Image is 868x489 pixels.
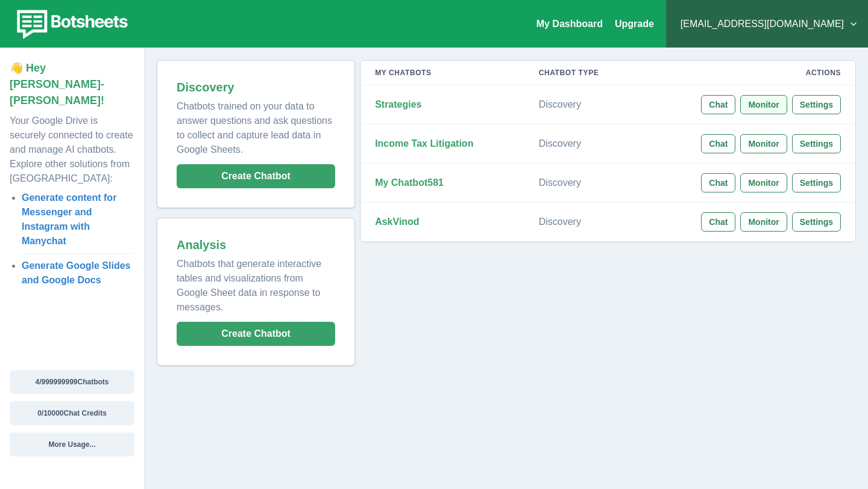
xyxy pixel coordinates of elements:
strong: Income Tax Litigation [375,138,473,149]
p: Discovery [539,138,624,150]
p: Chatbots that generate interactive tables and visualizations from Google Sheet data in response t... [177,252,335,315]
th: Actions [638,61,855,85]
button: Chat [701,134,735,153]
p: 👋 Hey [PERSON_NAME]-[PERSON_NAME]! [10,60,134,109]
button: Chat [701,212,735,232]
img: botsheets-logo.png [10,7,131,41]
strong: Strategies [375,99,421,109]
button: Settings [792,212,841,232]
button: Settings [792,173,841,192]
p: Discovery [539,216,624,228]
h2: Analysis [177,238,335,252]
p: Your Google Drive is securely connected to create and manage AI chatbots. Explore other solutions... [10,109,134,186]
button: Monitor [740,212,787,232]
a: Generate Google Slides and Google Docs [22,260,131,285]
button: [EMAIL_ADDRESS][DOMAIN_NAME] [676,12,858,36]
button: Chat [701,95,735,114]
button: Create Chatbot [177,322,335,346]
button: Monitor [740,95,787,114]
button: More Usage... [10,432,134,457]
p: Discovery [539,99,624,111]
button: Settings [792,95,841,114]
button: Monitor [740,173,787,192]
p: Discovery [539,177,624,189]
strong: My Chatbot581 [375,177,444,188]
th: Chatbot Type [524,61,639,85]
th: My Chatbots [360,61,524,85]
h2: Discovery [177,80,335,94]
button: Monitor [740,134,787,153]
button: 4/999999999Chatbots [10,370,134,394]
a: Generate content for Messenger and Instagram with Manychat [22,192,116,246]
strong: AskVinod [375,217,420,227]
button: 0/10000Chat Credits [10,401,134,425]
button: Settings [792,134,841,153]
p: Chatbots trained on your data to answer questions and ask questions to collect and capture lead d... [177,94,335,157]
a: My Dashboard [536,19,603,29]
button: Create Chatbot [177,164,335,188]
button: Chat [701,173,735,192]
a: Upgrade [615,19,654,29]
